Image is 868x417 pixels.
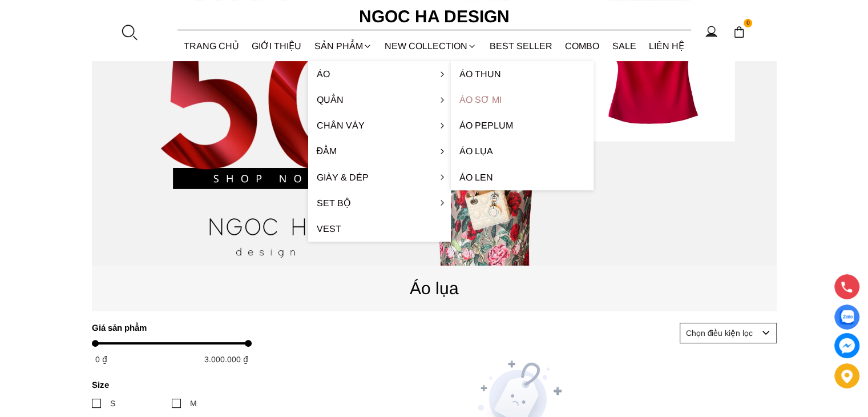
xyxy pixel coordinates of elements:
a: Quần [308,87,451,113]
a: LIÊN HỆ [643,31,691,61]
a: GIỚI THIỆU [245,31,308,61]
a: Áo thun [451,61,594,87]
a: Đầm [308,138,451,164]
p: Áo lụa [92,275,777,302]
div: SẢN PHẨM [308,31,379,61]
img: img-CART-ICON-ksit0nf1 [733,26,745,38]
h4: Giá sản phẩm [92,323,244,332]
a: Chân váy [308,113,451,138]
a: Set Bộ [308,190,451,216]
a: TRANG CHỦ [177,31,246,61]
a: Áo lụa [451,138,594,164]
a: Áo [308,61,451,87]
a: Áo Peplum [451,113,594,138]
a: Vest [308,216,451,242]
a: messenger [834,333,859,358]
a: SALE [606,31,643,61]
a: Áo len [451,165,594,190]
a: Giày & Dép [308,165,451,190]
a: NEW COLLECTION [378,31,483,61]
div: M [190,397,197,410]
a: Display image [834,304,859,330]
span: 0 ₫ [95,355,107,364]
img: Display image [839,310,854,324]
span: 0 [744,19,753,28]
h4: Size [92,380,244,390]
a: Ngoc Ha Design [349,3,520,30]
a: Combo [559,31,606,61]
a: BEST SELLER [483,31,559,61]
a: Áo sơ mi [451,87,594,113]
span: 3.000.000 ₫ [204,355,248,364]
div: S [110,397,115,410]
